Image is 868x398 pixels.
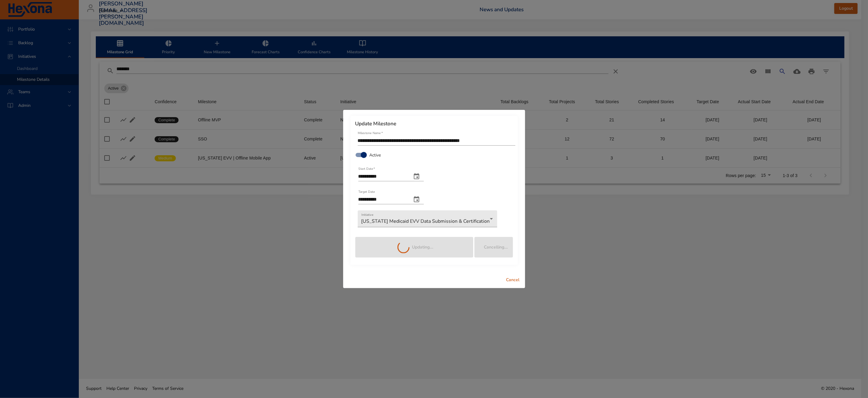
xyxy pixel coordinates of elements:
[409,192,424,207] button: change end date
[358,132,383,135] label: Milestone Name
[409,169,424,184] button: change date
[503,275,523,286] button: Cancel
[358,167,375,171] label: Start Date
[506,276,520,284] span: Cancel
[370,152,381,158] span: Active
[358,190,375,194] label: Target Date
[355,121,513,127] h6: Update Milestone
[358,210,497,227] div: [US_STATE] Medicaid EVV Data Submission & Certification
